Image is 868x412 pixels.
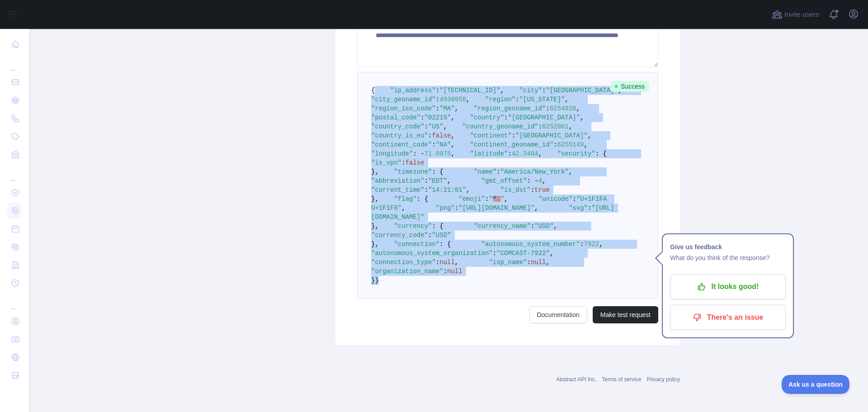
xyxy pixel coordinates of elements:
span: "currency_name" [474,223,531,230]
span: "country_geoname_id" [462,123,538,130]
span: "security" [557,150,595,157]
span: "unicode" [538,195,573,203]
span: , [534,204,538,212]
span: }, [371,195,379,203]
span: : [512,132,515,139]
span: "MA" [439,105,455,112]
span: : [428,232,432,239]
span: , [466,96,470,103]
span: , [443,123,447,130]
span: 42.3464 [512,150,538,157]
span: "connection_type" [371,259,436,266]
span: , [542,177,546,185]
div: ... [7,293,22,311]
span: false [432,132,451,139]
span: "EDT" [428,177,447,185]
span: "region" [485,96,515,103]
span: : [455,204,458,212]
span: : [425,177,428,185]
span: "organization_name" [371,268,443,275]
a: Documentation [529,306,587,323]
button: There's an issue [670,305,786,330]
span: , [580,114,584,121]
span: : [425,186,428,194]
span: null [447,268,462,275]
span: : [546,105,550,112]
span: "gmt_offset" [481,177,527,185]
span: null [439,259,455,266]
span: : [420,114,424,121]
span: "city" [519,87,542,94]
p: There's an issue [677,310,779,325]
span: "🇺🇸" [489,195,505,203]
span: "isp_name" [489,259,527,266]
span: "png" [436,204,455,212]
span: 6252001 [542,123,569,130]
span: "flag" [394,195,416,203]
span: : [580,241,584,248]
span: "USD" [432,232,451,239]
span: : - [413,150,424,157]
span: "continent" [470,132,511,139]
span: : [443,268,447,275]
span: : [553,141,557,148]
span: "autonomous_system_organization" [371,250,493,257]
span: "autonomous_system_number" [481,241,580,248]
span: : [542,87,546,94]
span: , [599,241,603,248]
a: Privacy policy [647,376,680,383]
span: "continent_geoname_id" [470,141,553,148]
span: : [504,114,508,121]
span: , [576,105,580,112]
button: Invite users [770,7,821,22]
span: : [436,96,439,103]
span: "USD" [534,223,553,230]
span: "NA" [436,141,451,148]
span: "emoji" [458,195,485,203]
span: }, [371,241,379,248]
span: "US" [428,123,443,130]
div: ... [7,165,22,183]
span: , [504,195,508,203]
span: : [436,259,439,266]
span: , [565,96,569,103]
span: : [436,87,439,94]
span: , [584,141,588,148]
span: 6255149 [557,141,584,148]
span: false [406,159,425,166]
button: Make test request [593,306,658,323]
span: "America/New_York" [500,168,569,175]
span: }, [371,223,379,230]
span: : [432,141,435,148]
span: : [508,150,511,157]
span: , [455,259,458,266]
iframe: Toggle Customer Support [782,375,850,394]
span: , [553,223,557,230]
span: : [485,195,489,203]
span: , [451,141,454,148]
span: "[GEOGRAPHIC_DATA]" [515,132,588,139]
span: "current_time" [371,186,425,194]
span: , [538,150,542,157]
span: , [550,250,553,257]
span: "[GEOGRAPHIC_DATA]" [508,114,580,121]
span: "svg" [569,204,588,212]
span: 4 [538,177,542,185]
span: : [436,105,439,112]
span: "is_vpn" [371,159,401,166]
span: 4930956 [439,96,466,103]
span: , [466,186,470,194]
span: "ip_address" [390,87,436,94]
span: "city_geoname_id" [371,96,436,103]
span: "longitude" [371,150,413,157]
span: true [534,186,550,194]
span: : [515,96,519,103]
span: , [455,105,458,112]
h1: Give us feedback [670,242,786,252]
span: , [447,177,451,185]
div: ... [7,54,22,72]
span: : { [432,223,443,230]
span: , [569,168,572,175]
span: , [569,123,572,130]
span: "latitude" [470,150,508,157]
